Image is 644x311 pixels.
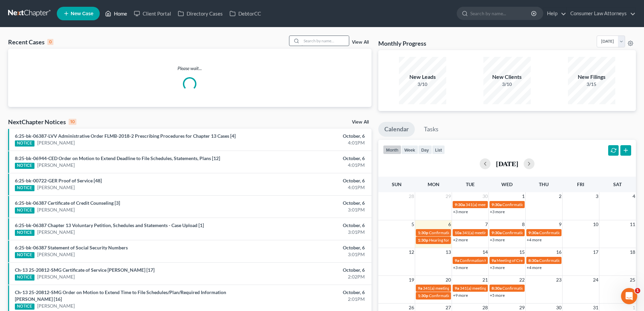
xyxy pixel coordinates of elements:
[392,181,402,187] span: Sun
[253,184,365,191] div: 4:01PM
[483,73,531,81] div: New Clients
[577,181,584,187] span: Fri
[568,81,615,88] div: 3/15
[37,206,75,213] a: [PERSON_NAME]
[15,274,34,281] div: NOTICE
[448,220,452,228] span: 6
[502,202,579,207] span: Confirmation hearing for [PERSON_NAME]
[568,73,615,81] div: New Filings
[466,181,475,187] span: Tue
[253,267,365,273] div: October, 6
[613,181,622,187] span: Sat
[455,258,459,263] span: 9a
[253,222,365,229] div: October, 6
[8,65,372,72] p: Please wait...
[492,230,502,235] span: 9:30a
[445,248,452,256] span: 13
[130,7,174,20] a: Client Portal
[555,248,562,256] span: 16
[174,7,226,20] a: Directory Cases
[490,265,505,270] a: +3 more
[460,258,537,263] span: Confirmation Hearing for [PERSON_NAME]
[408,276,415,284] span: 19
[483,81,531,88] div: 3/10
[253,177,365,184] div: October, 6
[47,39,53,45] div: 0
[253,273,365,280] div: 2:02PM
[408,192,415,200] span: 28
[15,200,120,206] a: 6:25-bk-06387 Certificate of Credit Counseling [3]
[455,230,461,235] span: 10a
[482,192,488,200] span: 30
[15,267,154,273] a: Ch-13 25-20812-SMG Certificate of Service [PERSON_NAME] [17]
[418,238,428,243] span: 1:30p
[445,192,452,200] span: 29
[521,220,525,228] span: 8
[253,139,365,146] div: 4:01PM
[15,252,34,258] div: NOTICE
[69,119,76,125] div: 10
[253,229,365,236] div: 3:01PM
[253,289,365,296] div: October, 6
[466,202,531,207] span: 341(a) meeting for [PERSON_NAME]
[621,288,637,304] iframe: Intercom live chat
[423,286,488,291] span: 341(a) meeting for [PERSON_NAME]
[418,286,422,291] span: 9a
[226,7,264,20] a: DebtorCC
[519,248,525,256] span: 15
[302,36,349,46] input: Search by name...
[399,81,446,88] div: 3/10
[8,118,76,126] div: NextChapter Notices
[453,265,468,270] a: +3 more
[629,276,636,284] span: 25
[502,286,574,291] span: Confirmation Hearing [PERSON_NAME]
[418,122,445,137] a: Tasks
[490,237,505,242] a: +3 more
[432,145,445,154] button: list
[453,293,468,298] a: +9 more
[632,192,636,200] span: 4
[428,181,439,187] span: Mon
[544,7,566,20] a: Help
[460,286,525,291] span: 341(a) meeting for [PERSON_NAME]
[37,139,75,146] a: [PERSON_NAME]
[253,133,365,139] div: October, 6
[411,220,415,228] span: 5
[253,200,365,206] div: October, 6
[527,265,542,270] a: +4 more
[15,222,204,228] a: 6:25-bk-06387 Chapter 13 Voluntary Petition, Schedules and Statements - Case Upload [1]
[521,192,525,200] span: 1
[592,248,599,256] span: 17
[527,237,542,242] a: +4 more
[539,230,616,235] span: Confirmation hearing for [PERSON_NAME]
[629,248,636,256] span: 18
[15,133,236,139] a: 6:25-bk-06387-LVV Administrative Order FLMB-2018-2 Prescribing Procedures for Chapter 13 Cases [4]
[555,276,562,284] span: 23
[462,230,527,235] span: 341(a) meeting for [PERSON_NAME]
[470,7,532,20] input: Search by name...
[15,185,34,191] div: NOTICE
[37,184,75,191] a: [PERSON_NAME]
[496,160,518,167] h2: [DATE]
[453,209,468,214] a: +3 more
[8,38,53,46] div: Recent Cases
[429,293,506,298] span: Confirmation hearing for [PERSON_NAME]
[383,145,401,154] button: month
[15,289,226,302] a: Ch-13 25-20812-SMG Order on Motion to Extend Time to File Schedules/Plan/Required Information [PE...
[592,276,599,284] span: 24
[558,192,562,200] span: 2
[253,296,365,303] div: 2:01PM
[629,220,636,228] span: 11
[497,258,572,263] span: Meeting of Creditors for [PERSON_NAME]
[15,155,220,161] a: 8:25-bk-06944-CED Order on Motion to Extend Deadline to File Schedules, Statements, Plans [12]
[352,120,369,125] a: View All
[37,303,75,309] a: [PERSON_NAME]
[455,286,459,291] span: 9a
[418,230,428,235] span: 1:30p
[445,276,452,284] span: 20
[418,293,428,298] span: 1:30p
[492,286,502,291] span: 8:30a
[490,209,505,214] a: +3 more
[519,276,525,284] span: 22
[482,248,488,256] span: 14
